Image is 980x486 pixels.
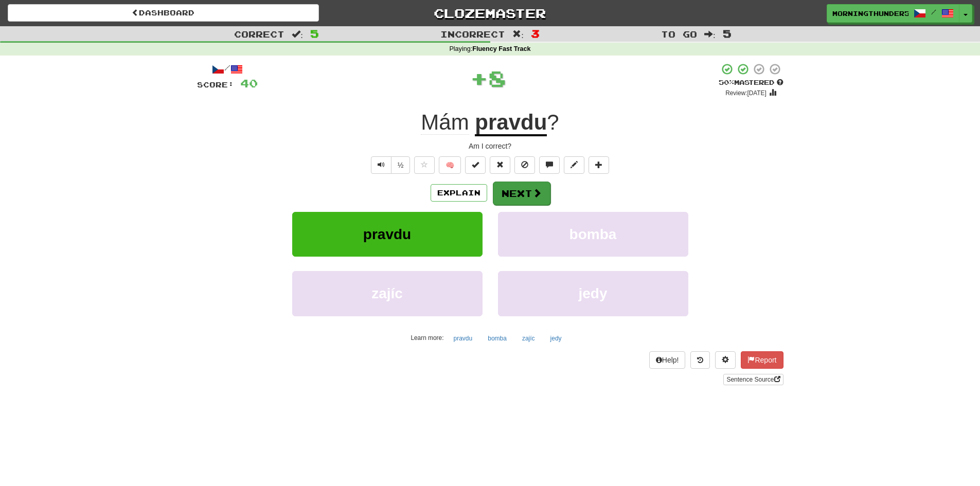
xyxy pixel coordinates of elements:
[498,212,688,257] button: bomba
[448,331,478,346] button: pravdu
[493,182,550,205] button: Next
[832,9,908,18] span: MorningThunder5542
[292,30,303,39] span: :
[371,285,403,301] span: zajíc
[725,89,767,97] small: Review: [DATE]
[482,331,512,346] button: bomba
[465,156,486,174] button: Set this sentence to 100% Mastered (alt+m)
[514,156,535,174] button: Ignore sentence (alt+i)
[197,80,234,89] span: Score:
[240,77,258,89] span: 40
[363,226,411,242] span: pravdu
[310,27,319,40] span: 5
[661,29,697,39] span: To go
[723,374,783,385] a: Sentence Source
[414,156,435,174] button: Favorite sentence (alt+f)
[649,351,686,369] button: Help!
[719,78,783,87] div: Mastered
[371,156,391,174] button: Play sentence audio (ctl+space)
[741,351,783,369] button: Report
[8,4,319,22] a: Dashboard
[440,29,505,39] span: Incorrect
[431,184,487,202] button: Explain
[531,27,540,40] span: 3
[719,78,734,86] span: 50 %
[569,226,617,242] span: bomba
[197,141,783,151] div: Am I correct?
[292,212,483,257] button: pravdu
[539,156,560,174] button: Discuss sentence (alt+u)
[578,285,607,301] span: jedy
[723,27,732,40] span: 5
[234,29,284,39] span: Correct
[704,30,716,39] span: :
[197,63,258,76] div: /
[470,63,488,94] span: +
[547,110,559,134] span: ?
[391,156,411,174] button: ½
[564,156,584,174] button: Edit sentence (alt+d)
[827,4,959,23] a: MorningThunder5542 /
[931,8,936,15] span: /
[439,156,461,174] button: 🧠
[490,156,510,174] button: Reset to 0% Mastered (alt+r)
[292,271,483,316] button: zajíc
[369,156,411,174] div: Text-to-speech controls
[512,30,524,39] span: :
[545,331,567,346] button: jedy
[690,351,710,369] button: Round history (alt+y)
[475,110,547,136] u: pravdu
[589,156,609,174] button: Add to collection (alt+a)
[498,271,688,316] button: jedy
[411,334,443,341] small: Learn more:
[334,4,646,22] a: Clozemaster
[421,110,469,135] span: Mám
[472,45,530,52] strong: Fluency Fast Track
[516,331,541,346] button: zajíc
[488,65,506,91] span: 8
